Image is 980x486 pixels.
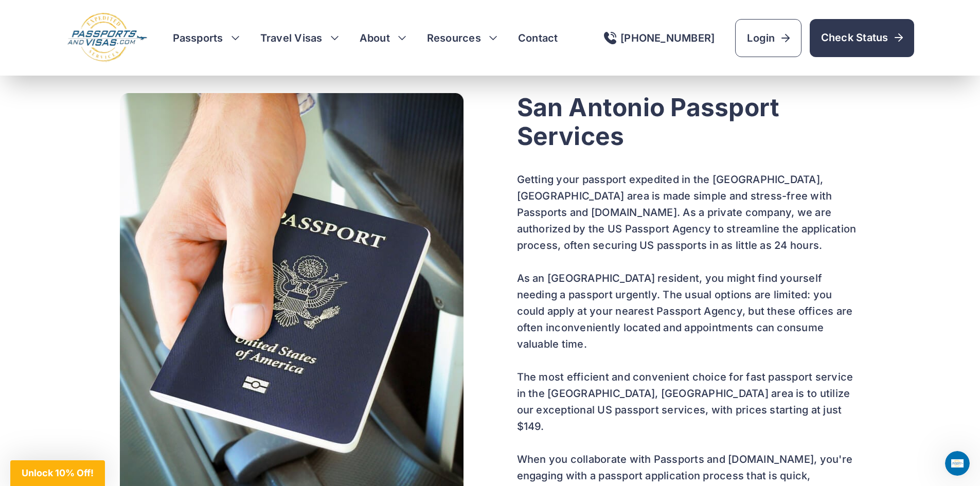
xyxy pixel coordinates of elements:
[66,12,148,63] img: Logo
[604,32,715,44] a: [PHONE_NUMBER]
[517,270,861,352] p: As an [GEOGRAPHIC_DATA] resident, you might find yourself needing a passport urgently. The usual ...
[10,460,105,486] div: Unlock 10% Off!
[518,31,558,45] a: Contact
[517,93,861,151] h2: San Antonio Passport Services
[173,31,240,45] h3: Passports
[747,31,789,45] span: Login
[260,31,339,45] h3: Travel Visas
[945,451,970,476] iframe: Intercom live chat
[821,30,903,45] span: Check Status
[810,19,914,57] a: Check Status
[22,467,94,478] span: Unlock 10% Off!
[517,369,861,435] p: The most efficient and convenient choice for fast passport service in the [GEOGRAPHIC_DATA], [GEO...
[517,171,861,254] p: Getting your passport expedited in the [GEOGRAPHIC_DATA], [GEOGRAPHIC_DATA] area is made simple a...
[735,19,801,57] a: Login
[360,31,390,45] a: About
[427,31,497,45] h3: Resources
